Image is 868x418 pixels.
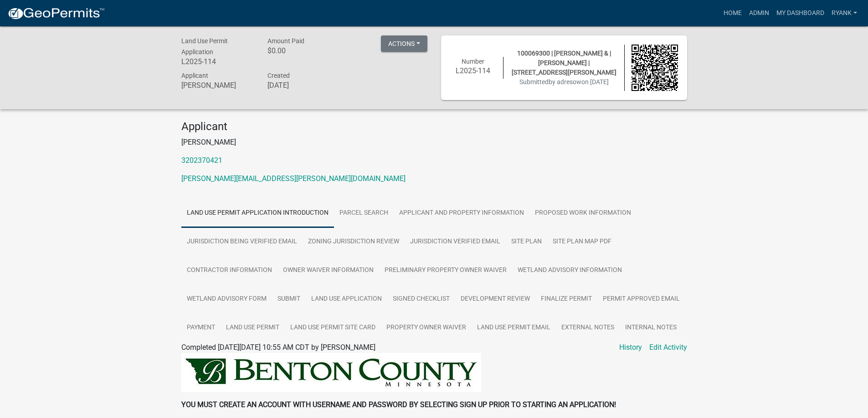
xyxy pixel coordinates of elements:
a: Site Plan [506,227,547,257]
a: Signed Checklist [387,285,455,314]
p: [PERSON_NAME] [181,137,687,148]
a: Jurisdiction verified email [405,227,506,257]
span: Amount Paid [267,37,304,45]
span: Land Use Permit Application [181,37,228,55]
a: Land Use Permit Email [472,313,556,342]
a: Proposed Work Information [529,199,637,228]
a: Home [720,5,745,22]
h6: L2025-114 [450,66,497,75]
a: Owner Waiver Information [277,256,379,285]
h6: [PERSON_NAME] [181,81,254,90]
a: Applicant and Property Information [394,199,529,228]
h4: Applicant [181,120,687,133]
a: Land Use Permit Application Introduction [181,199,334,228]
span: Number [462,58,484,65]
a: [PERSON_NAME][EMAIL_ADDRESS][PERSON_NAME][DOMAIN_NAME] [181,174,406,183]
a: Wetland Advisory Information [512,256,627,285]
a: Land Use Permit Site Card [285,313,381,342]
a: Permit Approved Email [597,285,685,314]
a: Parcel search [334,199,394,228]
a: Preliminary Property Owner Waiver [379,256,512,285]
h6: [DATE] [267,81,340,90]
a: Site Plan Map PDF [547,227,617,257]
span: Completed [DATE][DATE] 10:55 AM CDT by [PERSON_NAME] [181,343,375,352]
a: Finalize Permit [535,285,597,314]
a: Property Owner Waiver [381,313,472,342]
span: by adresow [549,78,581,86]
a: History [619,342,642,353]
a: Development Review [455,285,535,314]
a: Land Use Application [306,285,387,314]
a: RyanK [828,5,861,22]
a: Zoning Jurisdiction Review [303,227,405,257]
button: Actions [381,35,427,52]
h6: $0.00 [267,46,340,55]
a: Wetland Advisory Form [181,285,272,314]
a: My Dashboard [773,5,828,22]
a: Payment [181,313,221,342]
a: 3202370421 [181,156,222,165]
a: Land Use Permit [221,313,285,342]
img: BENTON_HEADER_6a8b96a6-b3ba-419c-b71a-ca67a580911a.jfif [181,353,481,392]
a: Edit Activity [649,342,687,353]
strong: YOU MUST CREATE AN ACCOUNT WITH USERNAME AND PASSWORD BY SELECTING SIGN UP PRIOR TO STARTING AN A... [181,400,616,409]
h6: L2025-114 [181,57,254,66]
a: Admin [745,5,773,22]
span: Created [267,72,290,79]
a: Contractor Information [181,256,277,285]
img: QR code [632,45,678,91]
span: Applicant [181,72,208,79]
span: Submitted on [DATE] [519,78,609,86]
a: Submit [272,285,306,314]
a: Jurisdiction Being Verified Email [181,227,303,257]
a: Internal Notes [620,313,682,342]
a: External Notes [556,313,620,342]
span: 100069300 | [PERSON_NAME] & | [PERSON_NAME] | [STREET_ADDRESS][PERSON_NAME] [512,50,616,76]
